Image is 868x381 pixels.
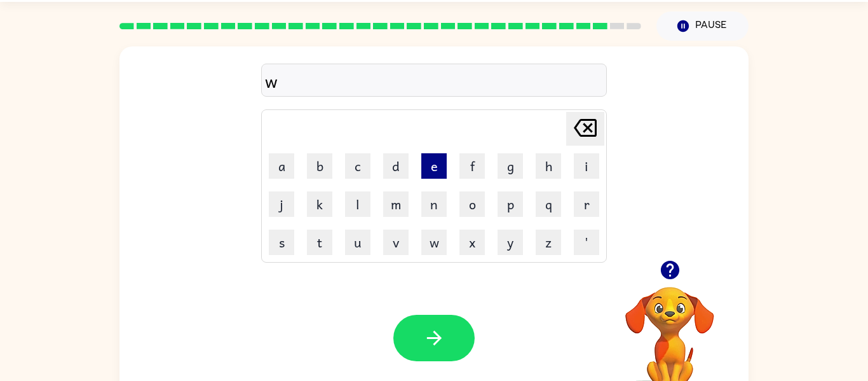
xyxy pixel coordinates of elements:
[269,153,294,179] button: a
[421,230,447,255] button: w
[307,230,332,255] button: t
[536,191,561,217] button: q
[383,191,409,217] button: m
[345,153,370,179] button: c
[459,191,485,217] button: o
[269,191,294,217] button: j
[421,191,447,217] button: n
[383,153,409,179] button: d
[269,230,294,255] button: s
[383,230,409,255] button: v
[307,191,332,217] button: k
[345,191,370,217] button: l
[656,11,749,41] button: Pause
[498,153,523,179] button: g
[574,153,599,179] button: i
[536,153,561,179] button: h
[459,230,485,255] button: x
[536,230,561,255] button: z
[459,153,485,179] button: f
[307,153,332,179] button: b
[574,230,599,255] button: '
[421,153,447,179] button: e
[345,230,370,255] button: u
[498,191,523,217] button: p
[498,230,523,255] button: y
[265,67,603,94] div: w
[574,191,599,217] button: r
